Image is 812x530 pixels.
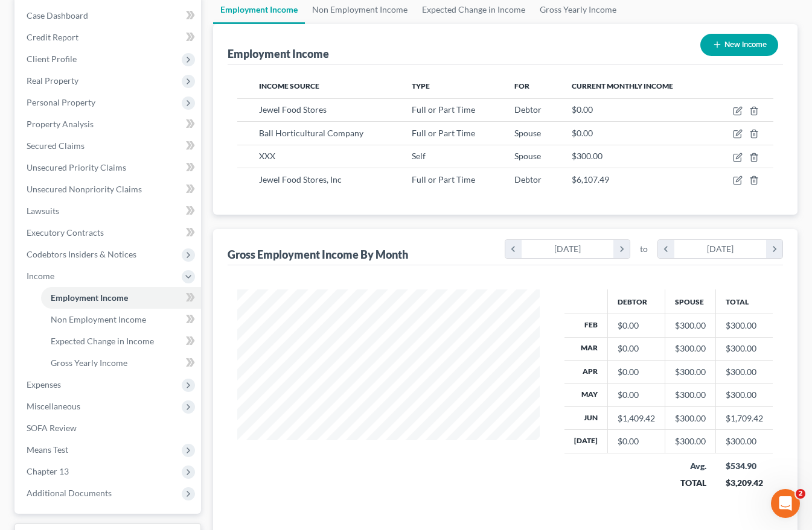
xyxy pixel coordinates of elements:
span: Debtor [514,174,542,185]
a: Property Analysis [17,113,201,135]
span: to [640,243,648,255]
span: $300.00 [572,151,603,161]
span: Spouse [514,151,541,161]
a: Unsecured Priority Claims [17,157,201,178]
span: Self [412,151,426,161]
a: SOFA Review [17,417,201,439]
span: Jewel Food Stores [259,104,327,115]
div: $300.00 [675,366,706,378]
td: $300.00 [716,361,773,383]
th: Mar [564,337,608,360]
i: chevron_right [613,240,630,258]
div: $300.00 [675,389,706,401]
span: Additional Documents [27,488,112,498]
th: Apr [564,361,608,383]
div: $300.00 [675,435,706,447]
span: Secured Claims [27,140,85,151]
span: Unsecured Nonpriority Claims [27,184,142,194]
span: Executory Contracts [27,227,104,238]
span: Real Property [27,75,78,86]
span: 2 [796,489,805,499]
span: Personal Property [27,97,95,107]
td: $300.00 [716,430,773,453]
div: [DATE] [674,240,767,258]
div: $0.00 [618,342,655,355]
a: Non Employment Income [41,309,201,330]
th: May [564,383,608,406]
th: Total [716,289,773,314]
span: $0.00 [572,104,593,115]
a: Gross Yearly Income [41,352,201,374]
div: $0.00 [618,366,655,378]
td: $300.00 [716,337,773,360]
span: Lawsuits [27,206,59,216]
a: Secured Claims [17,135,201,157]
span: $0.00 [572,128,593,138]
span: Chapter 13 [27,466,69,476]
span: Employment Income [51,292,128,303]
span: Unsecured Priority Claims [27,162,126,172]
div: $0.00 [618,389,655,401]
th: Debtor [608,289,665,314]
a: Credit Report [17,27,201,48]
th: Spouse [665,289,716,314]
div: $300.00 [675,342,706,355]
a: Executory Contracts [17,222,201,244]
div: $300.00 [675,320,706,332]
div: $300.00 [675,412,706,424]
div: $3,209.42 [726,477,764,489]
span: $6,107.49 [572,174,609,185]
div: $534.90 [726,460,764,472]
td: $300.00 [716,314,773,337]
span: Expenses [27,379,61,390]
a: Lawsuits [17,200,201,222]
span: Gross Yearly Income [51,358,127,368]
i: chevron_right [766,240,782,258]
span: Full or Part Time [412,104,475,115]
div: $1,409.42 [618,412,655,424]
span: Full or Part Time [412,174,475,185]
div: Avg. [675,460,706,472]
span: Codebtors Insiders & Notices [27,249,136,259]
span: Income Source [259,81,319,90]
th: [DATE] [564,430,608,453]
span: Case Dashboard [27,10,88,21]
span: Spouse [514,128,541,138]
span: Jewel Food Stores, Inc [259,174,342,185]
div: Employment Income [228,46,329,61]
iframe: Intercom live chat [771,489,800,518]
button: New Income [700,34,778,56]
div: $0.00 [618,320,655,332]
span: Ball Horticultural Company [259,128,363,138]
div: Gross Employment Income By Month [228,247,408,262]
td: $300.00 [716,383,773,406]
i: chevron_left [505,240,522,258]
span: Full or Part Time [412,128,475,138]
span: XXX [259,151,275,161]
span: Client Profile [27,54,77,64]
span: Miscellaneous [27,401,80,411]
span: Income [27,271,54,281]
span: Property Analysis [27,119,94,129]
span: For [514,81,529,90]
th: Jun [564,407,608,430]
span: Debtor [514,104,542,115]
span: Credit Report [27,32,78,42]
a: Employment Income [41,287,201,309]
span: Means Test [27,444,68,455]
span: Current Monthly Income [572,81,673,90]
a: Unsecured Nonpriority Claims [17,178,201,200]
div: [DATE] [522,240,614,258]
a: Expected Change in Income [41,330,201,352]
a: Case Dashboard [17,5,201,27]
span: SOFA Review [27,423,77,433]
td: $1,709.42 [716,407,773,430]
span: Expected Change in Income [51,336,154,346]
th: Feb [564,314,608,337]
i: chevron_left [658,240,674,258]
span: Type [412,81,430,90]
div: TOTAL [675,477,706,489]
span: Non Employment Income [51,314,146,324]
div: $0.00 [618,435,655,447]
